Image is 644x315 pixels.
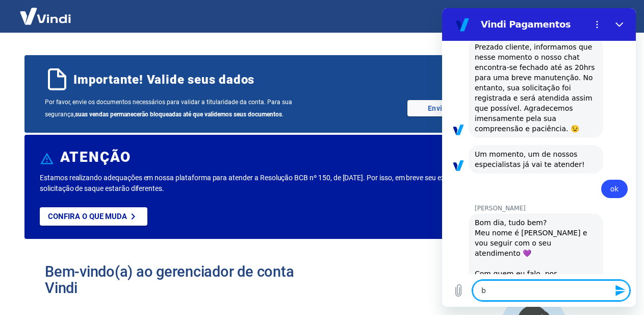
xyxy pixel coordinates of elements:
[73,71,254,88] span: Importante! Valide seus dados
[40,173,492,194] p: Estamos realizando adequações em nossa plataforma para atender a Resolução BCB nº 150, de [DATE]....
[407,100,513,116] a: Enviar documentos
[45,96,322,120] span: Por favor, envie os documentos necessários para validar a titularidade da conta. Para sua seguran...
[48,212,127,221] p: Confira o que muda
[40,207,147,226] a: Confira o que muda
[60,152,131,162] h6: ATENÇÃO
[442,8,636,307] iframe: Janela de mensagens
[75,111,282,118] b: suas vendas permanecerão bloqueadas até que validemos seus documentos
[12,1,79,32] img: Vindi
[45,263,322,296] h2: Bem-vindo(a) ao gerenciador de conta Vindi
